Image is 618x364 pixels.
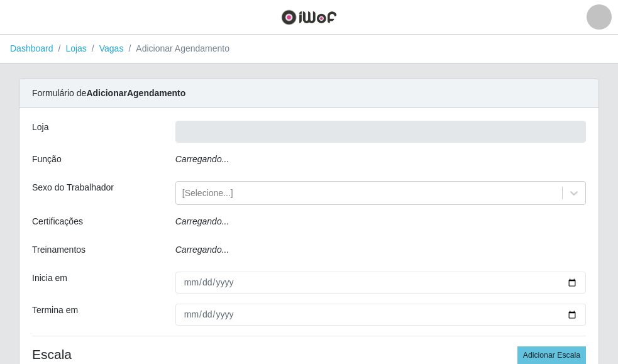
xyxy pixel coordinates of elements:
label: Certificações [32,215,83,228]
a: Dashboard [10,43,53,53]
li: Adicionar Agendamento [123,42,229,55]
a: Vagas [99,43,124,53]
input: 00/00/0000 [175,272,586,294]
h4: Escala [32,346,586,362]
i: Carregando... [175,154,229,164]
div: [Selecione...] [182,187,233,200]
strong: Adicionar Agendamento [86,88,185,98]
button: Adicionar Escala [517,346,586,364]
label: Inicia em [32,272,67,285]
i: Carregando... [175,216,229,226]
a: Lojas [65,43,86,53]
div: Formulário de [19,79,599,108]
label: Sexo do Trabalhador [32,181,114,194]
label: Termina em [32,304,78,317]
img: CoreUI Logo [281,9,337,25]
i: Carregando... [175,245,229,255]
label: Loja [32,121,48,134]
label: Treinamentos [32,243,86,256]
input: 00/00/0000 [175,304,586,326]
label: Função [32,153,62,166]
